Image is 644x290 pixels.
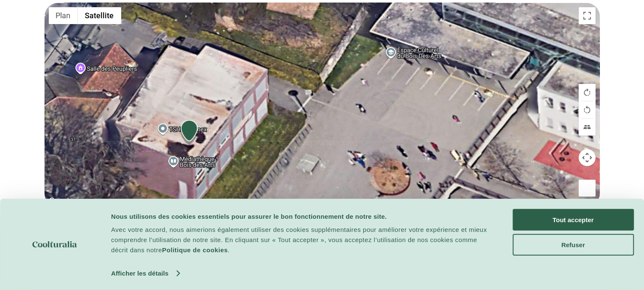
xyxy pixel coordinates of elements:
img: logo [33,241,77,248]
a: Ouvrir cette zone dans Google Maps (dans une nouvelle fenêtre) [47,196,75,207]
div: Nous utilisons des cookies essentiels pour assurer le bon fonctionnement de notre site. [111,211,493,221]
button: Passer en plein écran [579,7,596,24]
a: Politique de cookies [162,246,228,254]
button: Faire pivoter la carte dans le sens des aiguilles d'une montre [579,84,596,101]
img: Google [47,196,75,207]
span: Avec votre accord, nous aimerions également utiliser des cookies supplémentaires pour améliorer v... [111,226,487,254]
button: Tout accepter [513,209,634,231]
button: Faites glisser Pegman sur la carte pour ouvrir Street View [579,180,596,197]
a: Afficher les détails [111,267,179,280]
button: Incliner la carte [579,119,596,136]
button: Commandes de la caméra de la carte [579,149,596,166]
button: Refuser [513,234,634,255]
span: . [228,246,230,254]
div: Chemin du Bois-des-Arts 62, 1226 Thônex [180,120,198,145]
button: Afficher les images satellite [78,7,121,24]
button: Afficher un plan de ville [49,7,78,24]
button: Faire pivoter la carte dans le sens inverse des aiguilles d'une montre [579,101,596,118]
